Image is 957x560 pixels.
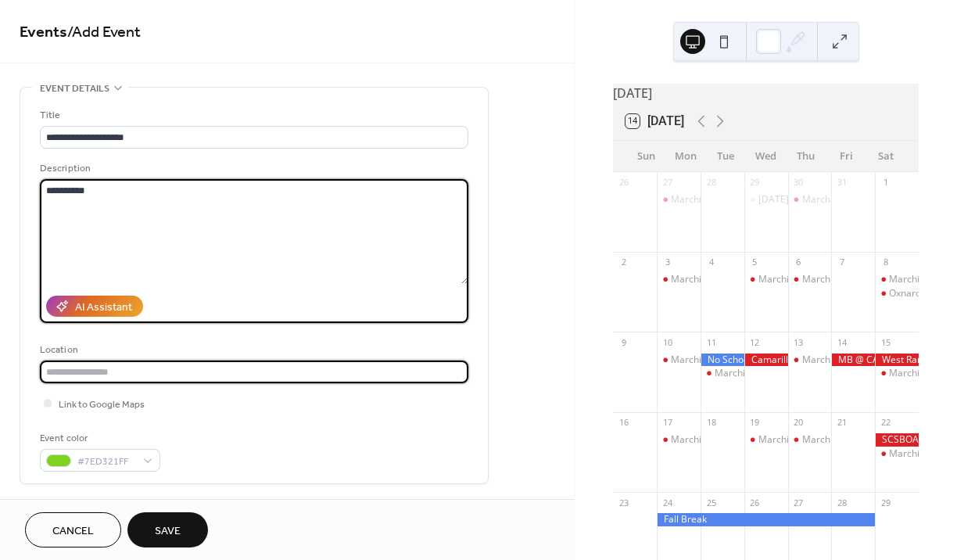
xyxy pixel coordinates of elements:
div: West Ranch FT @ Pierce College [875,354,919,367]
div: Marching Band Rehearsal [657,273,701,286]
div: SCSBOA Championships @ Long Beach CC [875,433,919,447]
div: 30 [793,177,805,188]
div: 19 [749,417,761,429]
div: Event color [40,430,157,447]
span: / Add Event [67,17,141,48]
div: 28 [705,177,717,188]
div: Sat [866,141,906,172]
div: Marching Band Rehearsal [671,433,783,447]
div: 9 [618,336,629,348]
div: [DATE] Spooktacular [758,193,848,206]
div: Marching Band Rehearsal [802,433,915,447]
div: Fri [826,141,866,172]
div: 28 [836,497,848,508]
div: 29 [880,497,891,508]
div: 26 [618,177,629,188]
div: Sun [625,141,665,172]
div: 27 [793,497,805,508]
button: Cancel [25,512,121,547]
span: #7ED321FF [77,454,135,470]
div: 14 [836,336,848,348]
div: 11 [705,336,717,348]
button: Save [127,512,208,547]
div: 17 [661,417,673,429]
div: 26 [749,497,761,508]
div: 13 [793,336,805,348]
div: 21 [836,417,848,429]
div: 15 [880,336,891,348]
span: Link to Google Maps [59,397,145,413]
button: 14[DATE] [620,110,690,132]
div: No School - Veterans Day [701,354,744,367]
div: Marching Band Rehearsal [788,433,832,447]
div: Marching Band Rehearsal [715,367,827,380]
div: 12 [749,336,761,348]
div: 25 [705,497,717,508]
a: Events [20,17,67,48]
div: 8 [880,257,891,268]
div: 5 [749,257,761,268]
div: Fall Break [657,513,875,526]
div: Marching Band Show Day Rehearsal [875,273,919,286]
div: Marching Band Rehearsal [701,367,744,380]
div: Marching Band Rehearsal [788,354,832,367]
div: Marching Band Rehearsal [788,273,832,286]
div: MB @ CAPE Visit [831,354,875,367]
div: Wed [746,141,786,172]
div: Marching Band Rehearsal [758,273,871,286]
div: Location [40,342,465,358]
div: Mon [666,141,706,172]
div: Oxnard Field Tournament [875,287,919,300]
div: 10 [661,336,673,348]
div: Tue [706,141,746,172]
div: Marching Band Rehearsal [657,433,701,447]
div: 3 [661,257,673,268]
div: Marching Band Rehearsal [657,193,701,206]
div: Marching Band Rehearsal [671,354,783,367]
div: 16 [618,417,629,429]
div: 23 [618,497,629,508]
div: Marching Band Show Day Rehearsal [875,447,919,461]
div: 20 [793,417,805,429]
button: AI Assistant [46,296,143,317]
div: Marching Band Show Day Rehearsal [875,367,919,380]
div: 29 [749,177,761,188]
div: 22 [880,417,891,429]
div: Marching Band Rehearsal [758,433,871,447]
div: Marching Band Rehearsal [802,273,915,286]
div: AI Assistant [75,300,132,316]
div: 18 [705,417,717,429]
div: 6 [793,257,805,268]
div: Marching Band Rehearsal [802,354,915,367]
div: Halloween Spooktacular [744,193,788,206]
div: Thu [786,141,826,172]
div: Camarillo Classic FT [744,354,788,367]
div: 27 [661,177,673,188]
div: 4 [705,257,717,268]
div: 1 [880,177,891,188]
div: 31 [836,177,848,188]
div: Marching Band Rehearsal [657,354,701,367]
div: Marching Band Rehearsal [788,193,832,206]
div: Description [40,160,465,177]
div: Marching Band Rehearsal [671,273,783,286]
span: Cancel [52,523,94,540]
div: Marching Band Rehearsal [671,193,783,206]
div: Marching Band Rehearsal [744,433,788,447]
div: 2 [618,257,629,268]
div: Title [40,107,465,124]
div: Marching Band Rehearsal [802,193,915,206]
div: 7 [836,257,848,268]
span: Save [155,523,181,540]
div: Marching Band Rehearsal [744,273,788,286]
div: [DATE] [613,84,919,102]
span: Event details [40,81,109,97]
div: 24 [661,497,673,508]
